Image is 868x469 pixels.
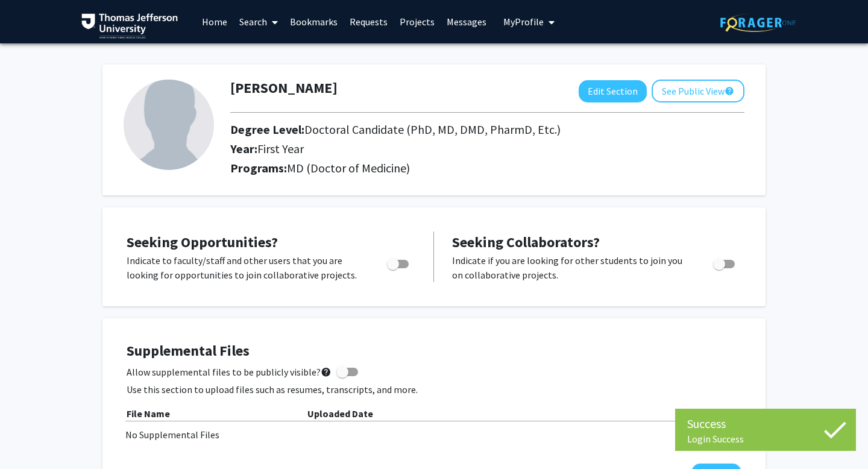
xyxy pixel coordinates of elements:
[196,1,233,43] a: Home
[441,1,492,43] a: Messages
[687,415,844,433] div: Success
[382,253,415,271] div: Toggle
[344,1,394,43] a: Requests
[394,1,441,43] a: Projects
[307,408,373,420] b: Uploaded Date
[708,253,741,271] div: Toggle
[230,122,652,137] h2: Degree Level:
[287,160,410,175] span: MD (Doctor of Medicine)
[652,80,744,102] button: See Public View
[124,80,214,170] img: Profile Picture
[233,1,284,43] a: Search
[81,13,178,39] img: Thomas Jefferson University Logo
[452,253,690,282] p: Indicate if you are looking for other students to join you on collaborative projects.
[452,233,600,251] span: Seeking Collaborators?
[127,253,364,282] p: Indicate to faculty/staff and other users that you are looking for opportunities to join collabor...
[321,365,332,379] mat-icon: help
[127,382,741,397] p: Use this section to upload files such as resumes, transcripts, and more.
[720,13,796,32] img: ForagerOne Logo
[127,408,170,420] b: File Name
[257,141,304,156] span: First Year
[304,122,561,137] span: Doctoral Candidate (PhD, MD, DMD, PharmD, Etc.)
[127,342,741,360] h4: Supplemental Files
[127,233,278,251] span: Seeking Opportunities?
[230,161,744,175] h2: Programs:
[687,433,844,445] div: Login Success
[725,84,734,98] mat-icon: help
[579,80,647,102] button: Edit Section
[230,80,338,97] h1: [PERSON_NAME]
[503,16,544,28] span: My Profile
[230,142,652,156] h2: Year:
[127,365,332,379] span: Allow supplemental files to be publicly visible?
[125,427,743,442] div: No Supplemental Files
[284,1,344,43] a: Bookmarks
